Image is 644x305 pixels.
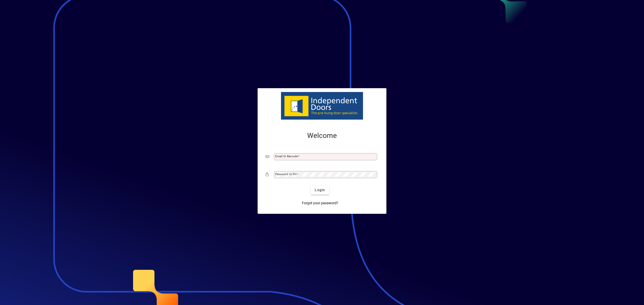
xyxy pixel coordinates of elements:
h2: Welcome [266,131,378,140]
a: Forgot your password? [300,199,340,208]
mat-label: Password or Pin [275,172,297,176]
span: Login [315,187,325,193]
button: Login [311,186,329,195]
mat-label: Email or Barcode [275,155,298,158]
span: Forgot your password? [302,200,338,206]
